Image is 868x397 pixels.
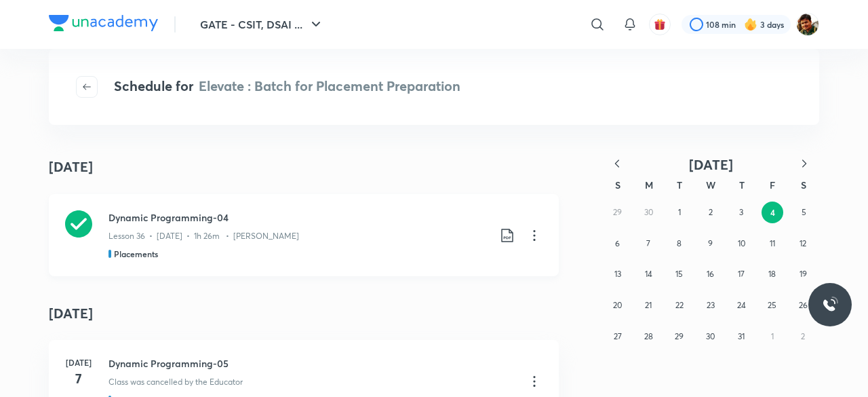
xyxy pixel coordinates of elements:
button: July 12, 2025 [792,233,814,254]
button: July 31, 2025 [730,326,752,347]
img: streak [744,18,757,31]
button: July 4, 2025 [762,202,783,223]
abbr: July 22, 2025 [675,300,684,310]
button: July 17, 2025 [730,263,752,285]
h4: [DATE] [49,292,559,335]
button: July 1, 2025 [669,202,690,223]
a: Dynamic Programming-04Lesson 36 • [DATE] • 1h 26m • [PERSON_NAME]Placements [49,194,559,276]
abbr: July 25, 2025 [768,300,776,310]
button: GATE - CSIT, DSAI ... [192,11,332,38]
abbr: July 5, 2025 [802,207,806,217]
button: July 15, 2025 [669,263,690,285]
button: [DATE] [632,156,789,173]
img: ttu [822,297,838,313]
button: July 18, 2025 [762,263,783,285]
button: July 20, 2025 [607,295,629,316]
abbr: Monday [645,178,653,191]
span: [DATE] [689,155,733,174]
abbr: Tuesday [677,178,682,191]
button: July 27, 2025 [607,326,629,347]
abbr: July 1, 2025 [678,207,681,217]
button: July 28, 2025 [637,326,659,347]
button: July 30, 2025 [700,326,722,347]
button: July 29, 2025 [669,326,690,347]
h3: Dynamic Programming-05 [108,356,515,371]
a: Company Logo [49,15,158,35]
button: July 7, 2025 [637,233,659,254]
p: Class was cancelled by the Educator [108,376,243,388]
button: July 22, 2025 [669,295,690,316]
button: July 23, 2025 [700,295,722,316]
button: July 16, 2025 [700,263,722,285]
abbr: July 13, 2025 [614,269,621,279]
abbr: July 28, 2025 [644,331,653,341]
abbr: July 3, 2025 [739,207,743,217]
button: July 26, 2025 [792,295,814,316]
button: July 9, 2025 [700,233,722,254]
button: July 5, 2025 [793,202,814,223]
button: July 13, 2025 [607,263,629,285]
button: July 19, 2025 [792,263,814,285]
abbr: July 8, 2025 [677,238,682,248]
abbr: July 21, 2025 [645,300,652,310]
abbr: July 10, 2025 [738,238,745,248]
span: Elevate : Batch for Placement Preparation [199,77,460,95]
h4: [DATE] [49,157,93,177]
img: SUVRO [796,13,819,36]
abbr: July 4, 2025 [770,207,775,218]
abbr: July 2, 2025 [709,207,713,217]
button: July 21, 2025 [637,295,659,316]
abbr: July 31, 2025 [738,331,745,341]
h6: [DATE] [65,356,92,368]
h4: Schedule for [114,76,460,98]
abbr: July 14, 2025 [645,269,652,279]
abbr: July 26, 2025 [799,300,808,310]
button: July 24, 2025 [730,295,752,316]
h3: Dynamic Programming-04 [108,210,488,225]
abbr: July 20, 2025 [613,300,622,310]
abbr: Wednesday [706,178,715,191]
abbr: Sunday [615,178,620,191]
h4: 7 [65,368,92,389]
img: avatar [654,18,666,31]
abbr: July 27, 2025 [614,331,622,341]
abbr: July 6, 2025 [615,238,620,248]
abbr: July 15, 2025 [675,269,683,279]
button: July 2, 2025 [700,202,722,223]
abbr: Thursday [739,178,745,191]
button: July 10, 2025 [730,233,752,254]
abbr: July 12, 2025 [800,238,806,248]
abbr: July 17, 2025 [738,269,745,279]
p: Lesson 36 • [DATE] • 1h 26m • [PERSON_NAME] [108,230,299,242]
h5: Placements [114,248,158,260]
button: avatar [649,14,671,35]
button: July 11, 2025 [762,233,783,254]
abbr: July 30, 2025 [706,331,715,341]
button: July 25, 2025 [762,295,783,316]
button: July 3, 2025 [730,202,752,223]
abbr: Saturday [801,178,806,191]
abbr: July 9, 2025 [708,238,713,248]
abbr: July 16, 2025 [707,269,714,279]
abbr: July 23, 2025 [707,300,715,310]
button: July 8, 2025 [669,233,690,254]
abbr: July 24, 2025 [737,300,746,310]
abbr: July 19, 2025 [800,269,807,279]
abbr: Friday [770,178,775,191]
abbr: July 11, 2025 [770,238,775,248]
button: July 6, 2025 [607,233,629,254]
img: Company Logo [49,15,158,31]
abbr: July 18, 2025 [768,269,776,279]
button: July 14, 2025 [637,263,659,285]
abbr: July 7, 2025 [646,238,650,248]
abbr: July 29, 2025 [675,331,684,341]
